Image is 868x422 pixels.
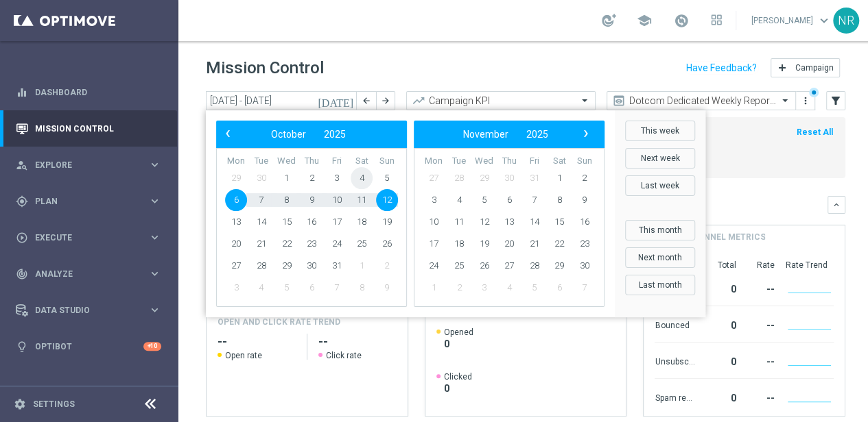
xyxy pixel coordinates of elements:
span: 29 [275,255,297,277]
span: 30 [574,255,596,277]
i: keyboard_arrow_right [148,231,161,244]
i: equalizer [16,86,28,99]
span: 0 [444,382,472,395]
span: 19 [473,233,495,255]
span: 28 [250,255,272,277]
span: 18 [448,233,470,255]
span: 28 [524,255,546,277]
button: person_search Explore keyboard_arrow_right [15,160,162,171]
span: October [271,129,306,140]
button: This month [625,220,695,240]
h4: OPEN AND CLICK RATE TREND [218,316,340,328]
th: weekday [324,156,349,167]
th: weekday [497,156,522,167]
i: preview [612,94,626,108]
span: 14 [250,211,272,233]
span: 2 [301,167,322,189]
span: 30 [498,167,520,189]
button: play_circle_outline Execute keyboard_arrow_right [15,232,162,243]
span: Explore [35,161,148,169]
span: 23 [574,233,596,255]
input: Have Feedback? [686,63,757,73]
span: 5 [473,189,495,211]
span: 3 [326,167,348,189]
button: equalizer Dashboard [15,87,162,98]
i: trending_up [412,94,425,108]
span: 8 [351,277,373,299]
span: 7 [524,189,546,211]
button: Reset All [795,125,834,140]
div: 0 [700,313,736,335]
div: -- [741,349,774,371]
span: 16 [574,211,596,233]
div: -- [741,313,774,335]
h2: -- [318,334,397,350]
button: November [454,125,517,143]
span: 6 [498,189,520,211]
span: 9 [301,189,322,211]
button: Next month [625,247,695,268]
span: 23 [301,233,322,255]
span: Data Studio [35,306,148,314]
span: 7 [574,277,596,299]
button: 2025 [517,125,557,143]
span: 29 [225,167,247,189]
span: 13 [498,211,520,233]
span: Campaign [795,63,834,73]
i: arrow_forward [381,96,390,105]
ng-select: Dotcom Dedicated Weekly Reporting [607,91,796,110]
i: gps_fixed [16,195,28,208]
button: Data Studio keyboard_arrow_right [15,305,162,316]
span: 19 [376,211,398,233]
span: 8 [275,189,297,211]
span: 30 [250,167,272,189]
i: person_search [16,159,28,171]
h2: -- [218,334,296,350]
i: track_changes [16,268,28,280]
span: 10 [326,189,348,211]
span: 4 [498,277,520,299]
span: Open rate [225,350,262,361]
span: 27 [498,255,520,277]
span: 7 [250,189,272,211]
span: 12 [376,189,398,211]
span: 29 [548,255,570,277]
span: 21 [524,233,546,255]
button: arrow_back [357,91,376,110]
th: weekday [521,156,547,167]
button: keyboard_arrow_down [828,196,845,214]
span: 17 [423,233,445,255]
span: 6 [301,277,322,299]
th: weekday [547,156,572,167]
th: weekday [224,156,249,167]
i: keyboard_arrow_right [148,158,161,171]
span: 5 [376,167,398,189]
span: 20 [225,233,247,255]
button: arrow_forward [376,91,395,110]
span: 20 [498,233,520,255]
span: Plan [35,197,148,206]
span: November [463,129,508,140]
span: 24 [423,255,445,277]
span: 11 [448,211,470,233]
div: Mission Control [16,110,161,147]
a: Optibot [35,328,143,364]
span: 2 [574,167,596,189]
ng-select: Campaign KPI [406,91,596,110]
span: 7 [326,277,348,299]
span: 5 [275,277,297,299]
span: 8 [548,189,570,211]
button: ‹ [220,125,237,143]
span: Execute [35,234,148,242]
span: 2025 [526,129,548,140]
div: Explore [16,159,148,171]
div: Optibot [16,328,161,364]
div: +10 [143,342,161,351]
button: gps_fixed Plan keyboard_arrow_right [15,196,162,207]
span: 17 [326,211,348,233]
button: This week [625,121,695,141]
th: weekday [421,156,447,167]
span: 9 [376,277,398,299]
